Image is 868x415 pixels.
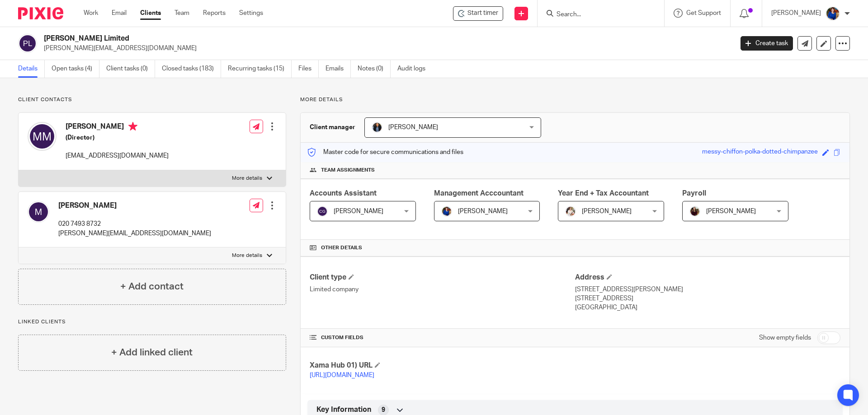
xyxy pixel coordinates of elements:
span: Payroll [682,190,706,197]
span: Other details [321,244,362,252]
p: Client contacts [18,96,286,103]
span: [PERSON_NAME] [388,124,438,131]
a: Open tasks (4) [52,60,99,78]
h4: Xama Hub 01) URL [310,361,575,370]
h4: Address [575,273,840,282]
a: Work [84,9,98,18]
span: [PERSON_NAME] [458,208,508,214]
a: Reports [203,9,226,18]
span: Year End + Tax Accountant [558,190,649,197]
img: Nicole.jpeg [826,6,840,21]
h4: Client type [310,273,575,282]
div: messy-chiffon-polka-dotted-chimpanzee [702,147,818,158]
img: svg%3E [317,206,328,217]
span: [PERSON_NAME] [706,208,756,214]
p: 020 7493 8732 [58,219,211,228]
p: Linked clients [18,318,286,326]
i: Primary [128,122,137,131]
a: Files [298,60,319,78]
a: Details [18,60,45,78]
img: Pixie [18,7,63,19]
p: [STREET_ADDRESS][PERSON_NAME] [575,285,840,294]
img: MaxAcc_Sep21_ElliDeanPhoto_030.jpg [689,206,700,217]
div: Paul Mitchell Limited [453,6,503,21]
p: [GEOGRAPHIC_DATA] [575,303,840,312]
a: Closed tasks (183) [162,60,221,78]
input: Search [556,11,637,19]
h4: + Add contact [120,280,184,294]
p: Limited company [310,285,575,294]
a: Team [175,9,189,18]
a: Emails [325,60,351,78]
span: Team assignments [321,167,375,174]
img: martin-hickman.jpg [372,122,382,133]
img: Nicole.jpeg [441,206,452,217]
a: Audit logs [397,60,432,78]
p: [EMAIL_ADDRESS][DOMAIN_NAME] [66,151,169,160]
a: Notes (0) [358,60,391,78]
span: [PERSON_NAME] [334,208,383,214]
a: Email [112,9,127,18]
a: [URL][DOMAIN_NAME] [310,372,374,378]
h4: CUSTOM FIELDS [310,334,575,341]
img: svg%3E [18,34,37,53]
span: Accounts Assistant [310,190,377,197]
span: Key Information [316,405,371,415]
h5: (Director) [66,133,169,142]
a: Settings [239,9,263,18]
p: More details [232,252,262,259]
img: Kayleigh%20Henson.jpeg [565,206,576,217]
p: [STREET_ADDRESS] [575,294,840,303]
p: More details [300,96,850,103]
a: Client tasks (0) [106,60,155,78]
span: [PERSON_NAME] [582,208,632,214]
a: Recurring tasks (15) [228,60,292,78]
p: [PERSON_NAME][EMAIL_ADDRESS][DOMAIN_NAME] [58,229,211,238]
span: Get Support [686,10,721,16]
h4: + Add linked client [111,345,193,359]
p: [PERSON_NAME] [771,9,821,18]
p: More details [232,175,262,182]
img: svg%3E [28,201,49,223]
span: Management Acccountant [434,190,524,197]
h4: [PERSON_NAME] [66,122,169,133]
span: 9 [382,406,385,415]
h3: Client manager [310,123,355,132]
img: svg%3E [28,122,57,151]
h4: [PERSON_NAME] [58,201,211,210]
a: Create task [741,36,793,51]
p: [PERSON_NAME][EMAIL_ADDRESS][DOMAIN_NAME] [44,44,727,53]
label: Show empty fields [759,333,811,342]
h2: [PERSON_NAME] Limited [44,34,590,43]
span: Start timer [467,9,498,18]
p: Master code for secure communications and files [307,148,463,157]
a: Clients [140,9,161,18]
